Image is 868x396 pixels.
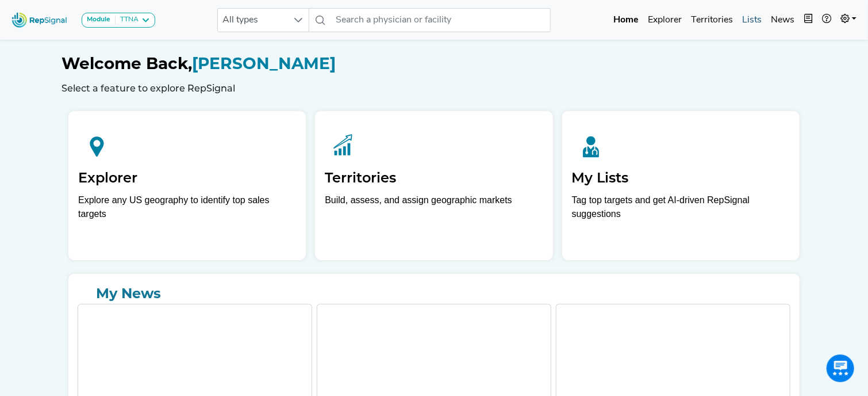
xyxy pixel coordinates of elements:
a: Explorer [643,9,686,32]
span: Welcome Back, [62,54,192,73]
p: Build, assess, and assign geographic markets [325,193,543,227]
span: All types [218,9,287,32]
a: ExplorerExplore any US geography to identify top sales targets [68,111,306,260]
h6: Select a feature to explore RepSignal [62,83,806,94]
button: ModuleTTNA [82,13,155,28]
p: Tag top targets and get AI-driven RepSignal suggestions [572,193,790,227]
a: News [766,9,799,32]
a: My News [78,283,790,304]
a: Home [609,9,643,32]
h1: [PERSON_NAME] [62,54,806,74]
a: Territories [686,9,738,32]
input: Search a physician or facility [331,8,551,32]
a: My ListsTag top targets and get AI-driven RepSignal suggestions [562,111,800,260]
a: Lists [738,9,766,32]
h2: Territories [325,170,543,186]
div: TTNA [116,16,139,25]
h2: My Lists [572,170,790,186]
a: TerritoriesBuild, assess, and assign geographic markets [315,111,552,260]
button: Intel Book [799,9,817,32]
strong: Module [87,16,110,23]
div: Explore any US geography to identify top sales targets [78,193,296,221]
h2: Explorer [78,170,296,186]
